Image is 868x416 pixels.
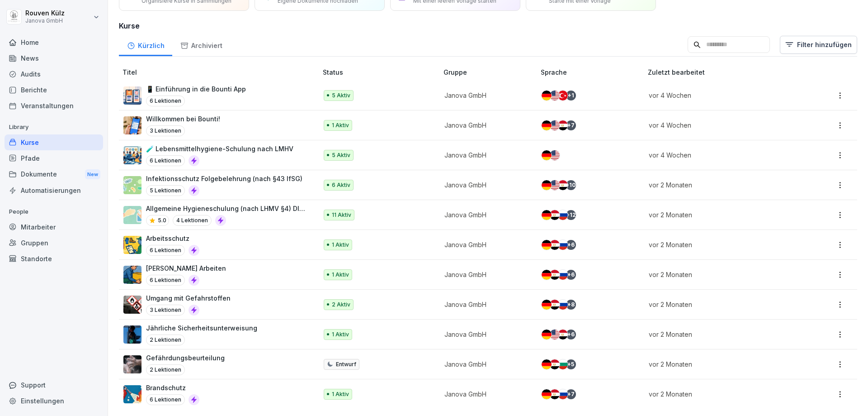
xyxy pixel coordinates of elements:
div: + 6 [566,240,576,250]
img: eg.svg [550,240,560,250]
p: [PERSON_NAME] Arbeiten [146,263,226,273]
p: Status [323,67,440,77]
img: de.svg [542,389,552,399]
img: eg.svg [550,389,560,399]
p: vor 4 Wochen [649,91,793,100]
img: eg.svg [558,120,568,130]
p: vor 2 Monaten [649,389,793,399]
p: 3 Lektionen [146,305,185,316]
p: vor 2 Monaten [649,330,793,339]
img: de.svg [542,210,552,220]
p: Janova GmbH [444,120,526,130]
img: us.svg [550,330,560,339]
p: vor 4 Wochen [649,120,793,130]
img: de.svg [542,330,552,339]
img: mi2x1uq9fytfd6tyw03v56b3.png [123,86,142,105]
img: nnjcsz1u2a43td4lvr9683dg.png [123,355,142,373]
img: us.svg [550,91,560,100]
img: eg.svg [558,180,568,190]
p: Janova GmbH [444,359,526,369]
p: Janova GmbH [444,270,526,279]
p: Janova GmbH [444,240,526,249]
p: vor 4 Wochen [649,150,793,160]
p: 5 Lektionen [146,185,185,196]
button: Filter hinzufügen [780,36,857,54]
div: Einstellungen [5,393,103,409]
div: + 1 [566,91,576,100]
a: Mitarbeiter [5,219,103,235]
img: de.svg [542,240,552,250]
div: Archiviert [172,33,230,56]
a: Automatisierungen [5,182,103,198]
div: + 10 [566,180,576,190]
div: + 6 [566,270,576,280]
p: Gefährdungsbeurteilung [146,353,225,363]
img: ru.svg [558,389,568,399]
p: Zuletzt bearbeitet [648,67,804,77]
img: eg.svg [550,210,560,220]
img: us.svg [550,180,560,190]
a: Kürzlich [119,33,172,56]
a: News [5,50,103,66]
img: h7jpezukfv8pwd1f3ia36uzh.png [123,146,142,164]
a: Standorte [5,251,103,267]
p: Janova GmbH [444,91,526,100]
p: 1 Aktiv [332,330,349,339]
p: 6 Lektionen [146,155,185,166]
div: + 7 [566,120,576,130]
img: bg.svg [558,359,568,369]
div: + 12 [566,210,576,220]
p: vor 2 Monaten [649,359,793,369]
p: 2 Lektionen [146,364,185,375]
p: Janova GmbH [444,300,526,309]
p: Entwurf [336,360,356,368]
p: vor 2 Monaten [649,270,793,279]
div: + 7 [566,389,576,399]
p: Janova GmbH [444,180,526,190]
p: Janova GmbH [444,330,526,339]
p: 2 Aktiv [332,301,350,309]
img: tr.svg [558,91,568,100]
a: Home [5,34,103,50]
p: Infektionsschutz Folgebelehrung (nach §43 IfSG) [146,174,302,183]
img: ru.svg [558,300,568,310]
p: 6 Lektionen [146,245,185,256]
img: b0iy7e1gfawqjs4nezxuanzk.png [123,385,142,403]
img: xh3bnih80d1pxcetv9zsuevg.png [123,116,142,134]
div: + 5 [566,359,576,369]
div: Support [5,377,103,393]
p: 1 Aktiv [332,271,349,279]
img: ro33qf0i8ndaw7nkfv0stvse.png [123,296,142,314]
img: de.svg [542,180,552,190]
img: ns5fm27uu5em6705ixom0yjt.png [123,266,142,284]
p: vor 2 Monaten [649,210,793,220]
img: de.svg [542,91,552,100]
img: de.svg [542,300,552,310]
a: Gruppen [5,235,103,251]
p: Janova GmbH [444,210,526,220]
img: de.svg [542,270,552,280]
p: 1 Aktiv [332,390,349,398]
a: DokumenteNew [5,166,103,183]
p: 5 Aktiv [332,151,350,159]
img: bgsrfyvhdm6180ponve2jajk.png [123,236,142,254]
img: ru.svg [558,270,568,280]
a: Audits [5,66,103,82]
div: Pfade [5,150,103,166]
img: lexopoti9mm3ayfs08g9aag0.png [123,325,142,344]
p: Janova GmbH [444,389,526,399]
p: vor 2 Monaten [649,300,793,309]
div: Kurse [5,134,103,150]
p: vor 2 Monaten [649,180,793,190]
img: eg.svg [558,330,568,339]
p: 5 Aktiv [332,91,350,100]
p: 4 Lektionen [173,215,212,226]
p: 1 Aktiv [332,241,349,249]
p: 📱 Einführung in die Bounti App [146,84,246,94]
p: Janova GmbH [444,150,526,160]
img: us.svg [550,120,560,130]
p: Titel [123,67,319,77]
h3: Kurse [119,20,857,31]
